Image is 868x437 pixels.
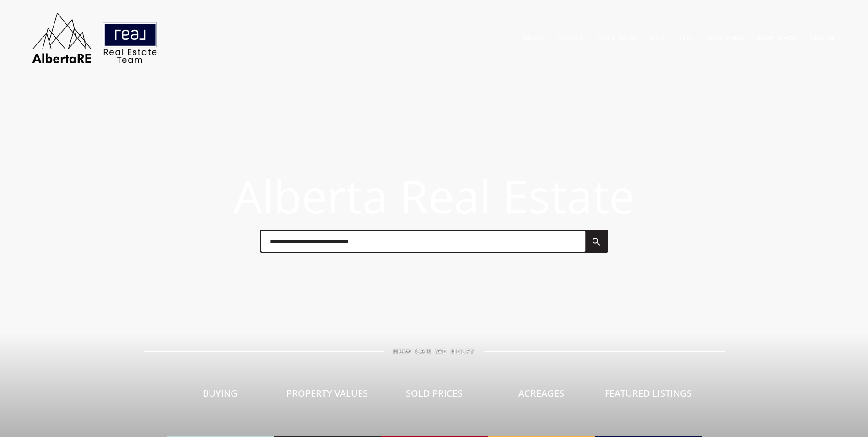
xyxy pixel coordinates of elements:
[523,33,544,42] a: Home
[811,33,835,42] a: Log In
[286,387,368,399] span: Property Values
[406,387,463,399] span: Sold Prices
[167,355,274,437] a: Buying
[381,355,488,437] a: Sold Prices
[26,9,163,66] img: AlbertaRE Real Estate Team | Real Broker
[518,387,564,399] span: Acreages
[557,33,584,42] a: Search
[758,33,797,42] a: Mortgage
[605,387,692,399] span: Featured Listings
[274,355,381,437] a: Property Values
[651,33,664,42] a: Buy
[488,355,595,437] a: Acreages
[707,33,744,42] a: Our Team
[595,355,702,437] a: Featured Listings
[678,33,694,42] a: Sell
[203,387,237,399] span: Buying
[598,33,637,42] a: Sold Data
